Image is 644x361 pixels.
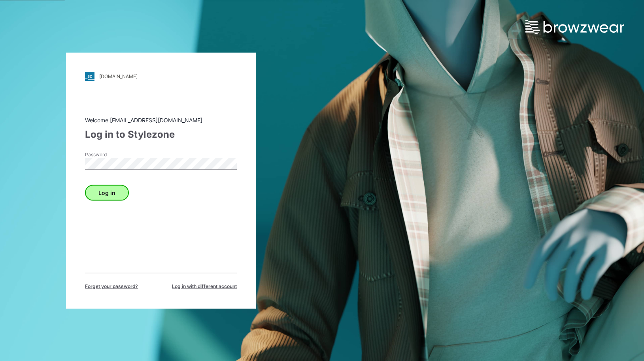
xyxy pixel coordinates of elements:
[525,20,624,34] img: browzwear-logo.e42bd6dac1945053ebaf764b6aa21510.svg
[85,71,94,81] img: stylezone-logo.562084cfcfab977791bfbf7441f1a819.svg
[85,71,237,81] a: [DOMAIN_NAME]
[99,73,138,79] div: [DOMAIN_NAME]
[85,151,140,158] label: Password
[172,282,237,290] span: Log in with different account
[85,116,237,124] div: Welcome [EMAIL_ADDRESS][DOMAIN_NAME]
[85,282,138,290] span: Forget your password?
[85,185,129,200] button: Log in
[85,127,237,141] div: Log in to Stylezone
